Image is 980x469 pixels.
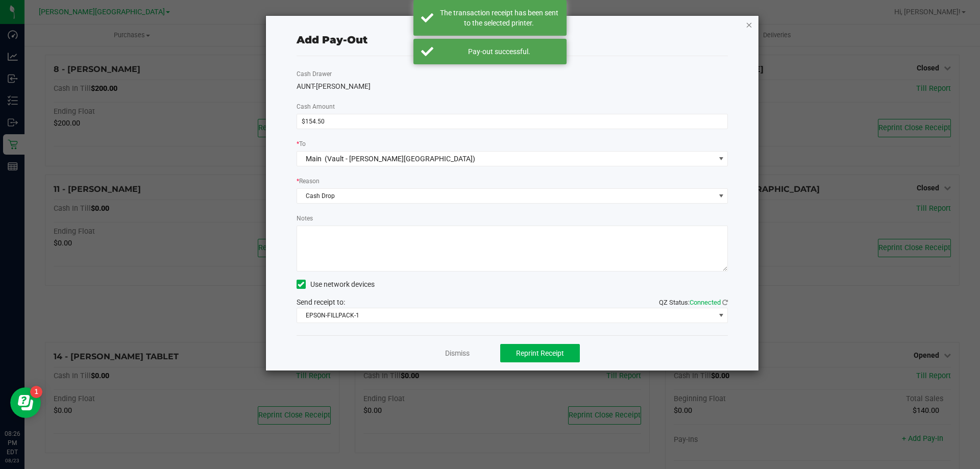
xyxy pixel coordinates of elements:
[325,155,475,163] span: (Vault - [PERSON_NAME][GEOGRAPHIC_DATA])
[297,279,375,290] label: Use network devices
[297,32,367,47] div: Add Pay-Out
[297,308,715,323] span: EPSON-FILLPACK-1
[297,81,728,92] div: AUNT-[PERSON_NAME]
[306,155,322,163] span: Main
[439,8,559,28] div: The transaction receipt has been sent to the selected printer.
[297,189,715,203] span: Cash Drop
[500,344,580,362] button: Reprint Receipt
[445,348,470,359] a: Dismiss
[690,299,721,306] span: Connected
[439,46,559,57] div: Pay-out successful.
[30,386,42,398] iframe: Resource center unread badge
[297,298,345,306] span: Send receipt to:
[297,139,306,149] label: To
[659,299,728,306] span: QZ Status:
[297,69,332,79] label: Cash Drawer
[297,103,335,110] span: Cash Amount
[516,349,564,357] span: Reprint Receipt
[297,214,313,223] label: Notes
[297,177,320,186] label: Reason
[10,387,41,418] iframe: Resource center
